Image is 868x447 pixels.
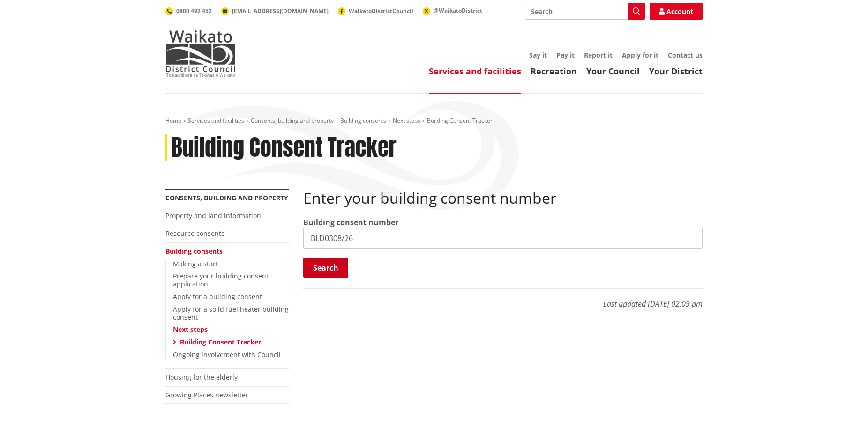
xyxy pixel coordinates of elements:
[165,390,248,399] a: Growing Places newsletter
[303,258,348,278] button: Search
[303,189,703,207] h2: Enter your building consent number
[173,305,289,322] a: Apply for a solid fuel heater building consent​
[173,259,218,268] a: Making a start
[251,117,334,125] a: Consents, building and property
[668,51,703,59] a: Contact us
[303,288,703,309] p: Last updated [DATE] 02:09 pm
[586,66,640,77] a: Your Council
[173,350,281,359] a: Ongoing involvement with Council
[165,30,236,77] img: Waikato District Council - Te Kaunihera aa Takiwaa o Waikato
[338,7,413,15] a: WaikatoDistrictCouncil
[165,373,238,381] a: Housing for the elderly
[556,51,575,59] a: Pay it
[165,247,223,256] a: Building consents
[531,66,577,77] a: Recreation
[529,51,547,59] a: Say it
[429,66,521,77] a: Services and facilities
[525,3,645,20] input: Search input
[622,51,658,59] a: Apply for it
[165,117,703,125] nav: breadcrumb
[584,51,613,59] a: Report it
[427,117,493,125] span: Building Consent Tracker
[303,217,398,228] label: Building consent number
[340,117,386,125] a: Building consents
[176,7,212,15] span: 0800 492 452
[649,66,703,77] a: Your District
[165,193,288,202] a: Consents, building and property
[165,117,181,125] a: Home
[650,3,703,20] a: Account
[393,117,420,125] a: Next steps
[221,7,329,15] a: [EMAIL_ADDRESS][DOMAIN_NAME]
[165,7,212,15] a: 0800 492 452
[825,408,859,441] iframe: Messenger Launcher
[165,211,261,220] a: Property and land information
[303,228,703,249] input: e.g. BLD0001/06
[232,7,329,15] span: [EMAIL_ADDRESS][DOMAIN_NAME]
[434,7,482,15] span: @WaikatoDistrict
[173,271,269,288] a: Prepare your building consent application
[165,229,224,238] a: Resource consents
[349,7,413,15] span: WaikatoDistrictCouncil
[173,292,262,301] a: Apply for a building consent
[423,7,482,15] a: @WaikatoDistrict
[173,325,208,334] a: Next steps
[188,117,244,125] a: Services and facilities
[172,134,397,161] h1: Building Consent Tracker
[180,337,261,346] a: Building Consent Tracker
